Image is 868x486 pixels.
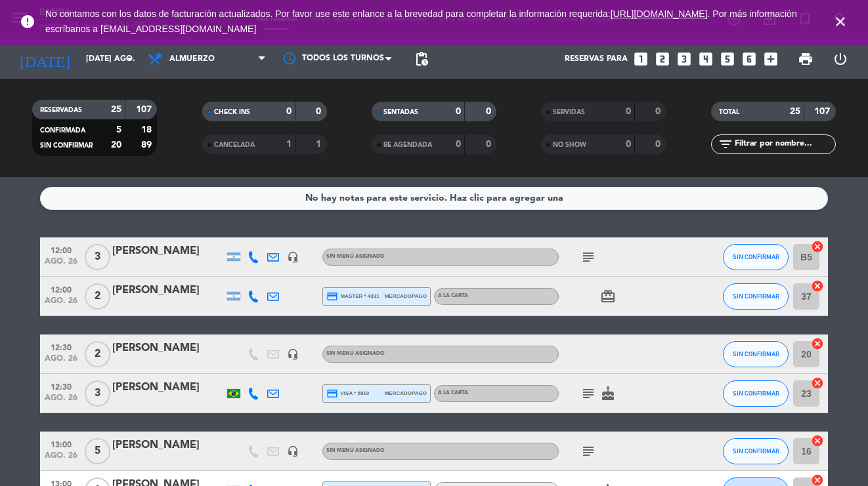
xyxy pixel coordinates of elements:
i: error [20,14,35,30]
div: [PERSON_NAME] [112,243,224,260]
span: RESERVADAS [40,107,82,113]
a: . Por más información escríbanos a [EMAIL_ADDRESS][DOMAIN_NAME] [45,9,797,34]
span: Sin menú asignado [326,254,385,259]
i: filter_list [718,136,733,152]
span: mercadopago [385,389,427,397]
strong: 0 [655,107,663,116]
span: SIN CONFIRMAR [733,350,779,357]
i: card_giftcard [600,289,616,304]
i: cancel [811,279,824,293]
span: CHECK INS [214,109,250,115]
input: Filtrar por nombre... [733,137,835,152]
i: headset_mic [287,251,299,263]
i: cancel [811,434,824,447]
span: visa * 5819 [326,388,369,399]
i: cake [600,386,616,401]
i: looks_3 [676,51,693,68]
strong: 0 [655,140,663,149]
span: SIN CONFIRMAR [733,390,779,397]
strong: 25 [790,107,800,116]
span: 2 [85,283,110,310]
span: 12:00 [45,242,77,257]
div: [PERSON_NAME] [112,437,224,454]
span: ago. 26 [45,296,77,312]
span: 2 [85,341,110,367]
span: 12:30 [45,339,77,354]
strong: 20 [111,140,121,150]
i: cancel [811,337,824,350]
i: headset_mic [287,445,299,457]
strong: 107 [136,105,154,114]
strong: 0 [626,140,631,149]
span: A LA CARTA [438,390,468,395]
button: SIN CONFIRMAR [723,380,789,407]
strong: 25 [111,105,121,114]
strong: 0 [486,107,494,116]
span: ago. 26 [45,257,77,272]
span: SERVIDAS [553,109,585,115]
i: subject [580,443,596,459]
strong: 0 [316,107,324,116]
span: 12:00 [45,281,77,296]
i: looks_6 [741,51,758,68]
span: Sin menú asignado [326,351,385,356]
span: CANCELADA [214,142,255,148]
span: 3 [85,380,110,407]
strong: 0 [626,107,631,116]
i: looks_5 [719,51,736,68]
i: looks_4 [697,51,714,68]
div: No hay notas para este servicio. Haz clic para agregar una [305,191,563,206]
i: [DATE] [10,45,79,73]
i: arrow_drop_down [122,51,138,67]
span: ago. 26 [45,451,77,466]
i: looks_one [632,51,649,68]
span: A LA CARTA [438,293,468,298]
span: No contamos con los datos de facturación actualizados. Por favor use este enlance a la brevedad p... [45,9,797,34]
i: close [833,14,848,30]
strong: 107 [814,107,833,116]
i: power_settings_new [833,51,848,67]
span: SIN CONFIRMAR [733,293,779,300]
span: master * 4331 [326,291,380,302]
span: Sin menú asignado [326,448,385,453]
i: cancel [811,376,824,390]
a: [URL][DOMAIN_NAME] [611,9,708,19]
button: SIN CONFIRMAR [723,283,789,310]
i: subject [580,249,596,265]
strong: 18 [141,125,154,134]
strong: 0 [456,140,461,149]
strong: 89 [141,140,154,150]
span: 13:00 [45,436,77,451]
span: Almuerzo [169,54,215,64]
i: headset_mic [287,348,299,360]
span: 12:30 [45,378,77,394]
i: cancel [811,240,824,253]
div: LOG OUT [823,39,858,79]
span: CONFIRMADA [40,127,85,134]
strong: 0 [286,107,292,116]
span: Reservas para [565,54,628,64]
button: SIN CONFIRMAR [723,341,789,367]
strong: 0 [456,107,461,116]
span: TOTAL [719,109,739,115]
span: ago. 26 [45,394,77,409]
span: ago. 26 [45,354,77,369]
i: subject [580,386,596,401]
i: add_box [762,51,779,68]
i: credit_card [326,291,338,302]
span: pending_actions [414,51,429,67]
span: NO SHOW [553,142,586,148]
button: SIN CONFIRMAR [723,244,789,270]
i: credit_card [326,388,338,399]
strong: 1 [316,140,324,149]
span: SIN CONFIRMAR [40,142,93,149]
i: looks_two [654,51,671,68]
strong: 0 [486,140,494,149]
span: SIN CONFIRMAR [733,447,779,455]
span: RE AGENDADA [383,142,432,148]
div: [PERSON_NAME] [112,379,224,396]
strong: 1 [286,140,292,149]
span: 3 [85,244,110,270]
span: print [798,51,814,67]
span: SIN CONFIRMAR [733,253,779,260]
